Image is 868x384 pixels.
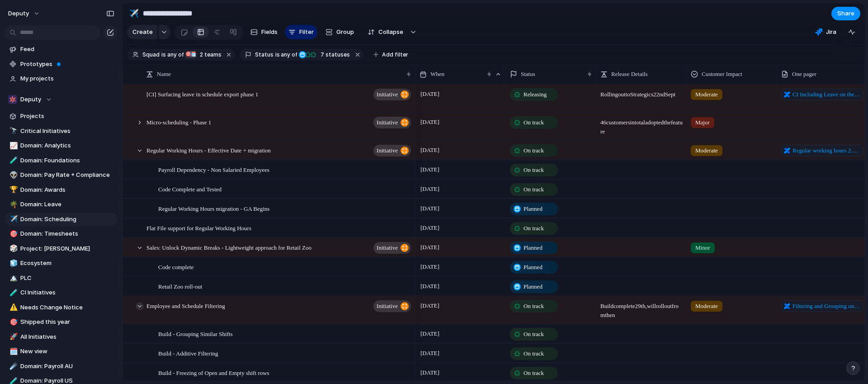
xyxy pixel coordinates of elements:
[146,117,211,127] span: Micro-scheduling - Phase 1
[9,346,16,357] div: 🗓️
[299,28,314,37] span: Filter
[8,200,17,209] button: 🌴
[189,51,197,58] div: 🗓️
[8,156,17,165] button: 🧪
[5,93,118,106] button: Deputy
[20,127,114,136] span: Critical Initiatives
[5,139,118,152] div: 📈Domain: Analytics
[158,203,269,213] span: Regular Working Hours migration - GA Begins
[158,164,269,175] span: Payroll Dependency - Non Salaried Employees
[368,48,414,61] button: Add filter
[184,50,223,60] button: 🎯🗓️2 teams
[524,90,547,99] span: Releasing
[418,203,442,214] span: [DATE]
[8,274,17,283] button: 🏔️
[418,184,442,194] span: [DATE]
[9,141,16,151] div: 📈
[275,51,280,59] span: is
[524,243,542,252] span: Planned
[9,332,16,342] div: 🚀
[377,88,398,101] span: initiative
[377,242,398,254] span: initiative
[9,199,16,210] div: 🌴
[5,330,118,344] a: 🚀All Initiatives
[132,28,153,37] span: Create
[5,168,118,182] div: 👽Domain: Pay Rate + Compliance
[524,146,544,155] span: On track
[524,349,544,358] span: On track
[418,223,442,233] span: [DATE]
[255,51,274,59] span: Status
[8,185,17,194] button: 🏆
[146,223,251,233] span: Flat File support for Regular Working Hours
[5,271,118,285] a: 🏔️PLC
[185,51,192,58] div: 🎯
[8,244,17,253] button: 🎲
[20,229,114,238] span: Domain: Timesheets
[9,273,16,283] div: 🏔️
[280,51,297,59] span: any of
[158,348,218,358] span: Build - Additive Filtering
[5,198,118,211] div: 🌴Domain: Leave
[8,141,17,150] button: 📈
[9,229,16,239] div: 🎯
[418,117,442,128] span: [DATE]
[20,259,114,268] span: Ecosystem
[9,185,16,195] div: 🏆
[9,243,16,254] div: 🎲
[261,28,278,37] span: Fields
[373,117,411,128] button: initiative
[9,302,16,313] div: ⚠️
[695,90,718,99] span: Moderate
[5,72,118,85] a: My projects
[4,6,45,21] button: deputy
[373,300,411,312] button: initiative
[20,332,114,341] span: All Initiatives
[418,89,442,100] span: [DATE]
[793,90,861,99] span: CI Including Leave on the Schedule Export Week by Area and Team Member
[197,51,204,58] span: 2
[127,6,141,21] button: ✈️
[20,74,114,83] span: My projects
[418,145,442,156] span: [DATE]
[418,281,442,292] span: [DATE]
[373,242,411,254] button: initiative
[8,171,17,180] button: 👽
[418,348,442,359] span: [DATE]
[158,367,269,378] span: Build - Freezing of Open and Empty shift rows
[597,85,686,99] span: Rolling out to Strategics 22nd Sept
[5,286,118,299] a: 🧪CI Initiatives
[781,300,863,312] a: Filtering and Grouping on the schedule
[9,258,16,269] div: 🧊
[20,112,114,121] span: Projects
[20,362,114,371] span: Domain: Payroll AU
[597,297,686,320] span: Build complete 29th, will rollout from then
[158,184,222,194] span: Code Complete and Tested
[695,118,710,127] span: Major
[373,145,411,156] button: initiative
[9,155,16,166] div: 🧪
[831,7,860,20] button: Share
[9,361,16,371] div: ☄️
[377,300,398,313] span: initiative
[336,28,354,37] span: Group
[160,50,185,60] button: isany of
[5,242,118,256] div: 🎲Project: [PERSON_NAME]
[524,204,542,213] span: Planned
[5,315,118,329] div: 🎯Shipped this year
[5,227,118,241] div: 🎯Domain: Timesheets
[5,183,118,197] a: 🏆Domain: Awards
[524,263,542,272] span: Planned
[8,9,29,18] span: deputy
[418,261,442,272] span: [DATE]
[20,200,114,209] span: Domain: Leave
[695,243,710,252] span: Minor
[146,145,271,155] span: Regular Working Hours - Effective Date + migration
[521,70,535,79] span: Status
[20,185,114,194] span: Domain: Awards
[129,7,139,19] div: ✈️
